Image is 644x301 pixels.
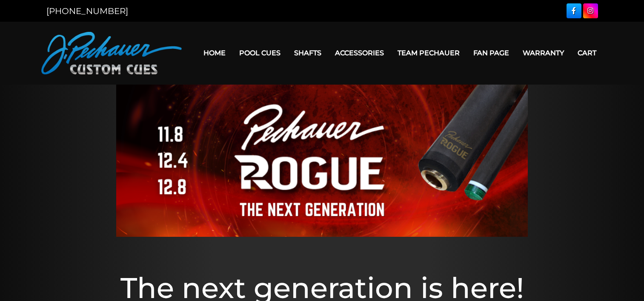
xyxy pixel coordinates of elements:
[516,42,571,64] a: Warranty
[391,42,467,64] a: Team Pechauer
[46,6,128,16] a: [PHONE_NUMBER]
[571,42,603,64] a: Cart
[41,32,182,74] img: Pechauer Custom Cues
[467,42,516,64] a: Fan Page
[328,42,391,64] a: Accessories
[287,42,328,64] a: Shafts
[197,42,232,64] a: Home
[232,42,287,64] a: Pool Cues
